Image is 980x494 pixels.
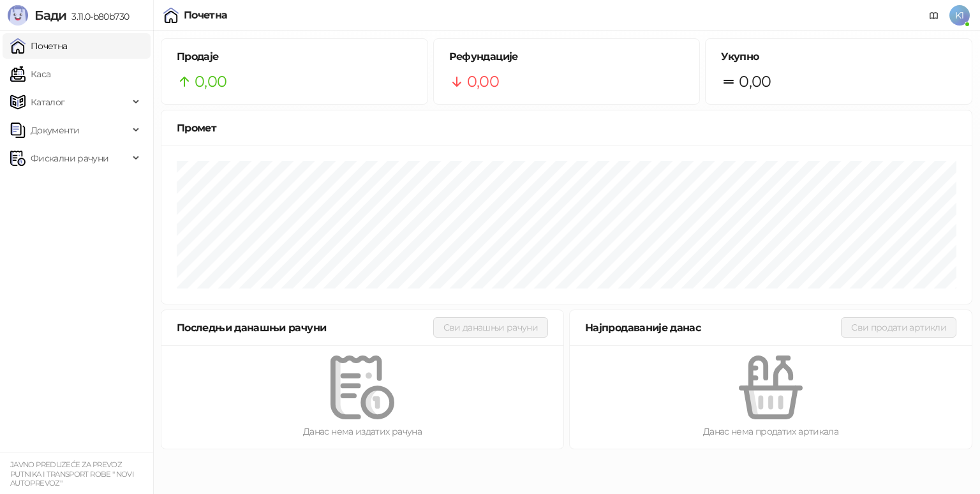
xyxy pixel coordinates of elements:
a: Почетна [10,33,68,59]
span: Документи [31,117,79,143]
span: 0,00 [195,70,226,94]
div: Почетна [184,10,228,20]
span: Фискални рачуни [31,146,108,171]
div: Данас нема издатих рачуна [182,424,543,438]
div: Промет [177,120,956,136]
span: Бади [34,8,66,23]
span: 0,00 [467,70,499,94]
a: Каса [10,61,50,87]
span: 0,00 [739,70,771,94]
h5: Рефундације [449,49,685,64]
img: Logo [8,5,28,26]
div: Последњи данашњи рачуни [177,320,433,336]
button: Сви данашњи рачуни [433,317,548,338]
h5: Продаје [177,49,412,64]
span: Каталог [31,89,65,115]
div: Данас нема продатих артикала [590,424,951,438]
button: Сви продати артикли [841,317,956,338]
div: Најпродаваније данас [585,320,841,336]
span: 3.11.0-b80b730 [66,11,129,22]
a: Документација [924,5,944,26]
span: K1 [949,5,970,26]
small: JAVNO PREDUZEĆE ZA PREVOZ PUTNIKA I TRANSPORT ROBE " NOVI AUTOPREVOZ" [10,460,134,488]
h5: Укупно [721,49,956,64]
